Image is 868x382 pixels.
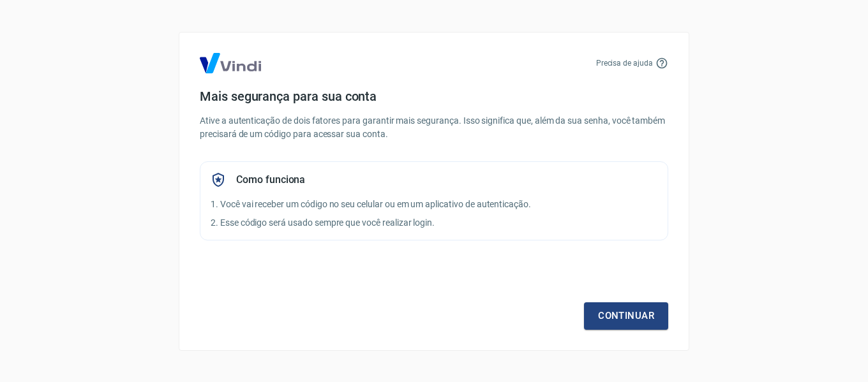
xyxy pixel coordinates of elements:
img: Logo Vind [200,53,261,73]
h4: Mais segurança para sua conta [200,89,668,104]
h5: Como funciona [236,173,305,186]
p: Ative a autenticação de dois fatores para garantir mais segurança. Isso significa que, além da su... [200,114,668,141]
p: Precisa de ajuda [596,57,653,69]
p: 1. Você vai receber um código no seu celular ou em um aplicativo de autenticação. [211,198,657,211]
a: Continuar [584,302,668,329]
p: 2. Esse código será usado sempre que você realizar login. [211,216,657,230]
